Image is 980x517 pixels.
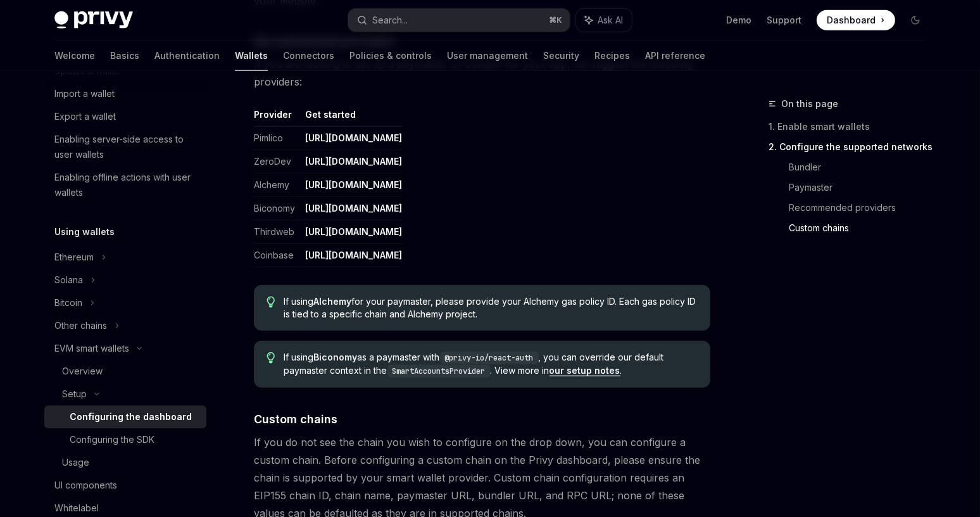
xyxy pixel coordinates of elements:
[284,351,698,378] span: If using as a paymaster with , you can override our default paymaster context in the . View more ...
[44,128,206,166] a: Enabling server-side access to user wallets
[54,11,133,29] img: dark logo
[54,341,129,356] div: EVM smart wallets
[305,226,402,238] a: [URL][DOMAIN_NAME]
[348,9,570,32] button: Search...⌘K
[54,318,107,333] div: Other chains
[549,15,562,25] span: ⌘ K
[767,14,801,27] a: Support
[440,352,539,364] code: @privy-io/react-auth
[447,41,528,71] a: User management
[300,108,402,127] th: Get started
[781,96,838,112] span: On this page
[550,365,620,376] a: our setup notes
[576,9,632,32] button: Ask AI
[110,41,139,71] a: Basics
[44,360,206,383] a: Overview
[789,177,936,198] a: Paymaster
[44,405,206,428] a: Configuring the dashboard
[789,157,936,177] a: Bundler
[154,41,220,71] a: Authentication
[284,295,698,321] span: If using for your paymaster, please provide your Alchemy gas policy ID. Each gas policy ID is tie...
[54,132,199,162] div: Enabling server-side access to user wallets
[827,14,876,27] span: Dashboard
[789,198,936,218] a: Recommended providers
[254,108,300,127] th: Provider
[543,41,579,71] a: Security
[254,174,300,197] td: Alchemy
[54,501,99,516] div: Whitelabel
[62,455,89,470] div: Usage
[726,14,751,27] a: Demo
[54,41,95,71] a: Welcome
[254,244,300,267] td: Coinbase
[305,179,402,191] a: [URL][DOMAIN_NAME]
[44,166,206,204] a: Enabling offline actions with user wallets
[769,117,936,137] a: 1. Enable smart wallets
[254,127,300,150] td: Pimlico
[598,14,623,27] span: Ask AI
[54,272,83,288] div: Solana
[817,10,895,30] a: Dashboard
[387,365,491,378] code: SmartAccountsProvider
[349,41,432,71] a: Policies & controls
[235,41,268,71] a: Wallets
[645,41,705,71] a: API reference
[305,132,402,144] a: [URL][DOMAIN_NAME]
[54,224,115,239] h5: Using wallets
[305,156,402,167] a: [URL][DOMAIN_NAME]
[62,386,87,402] div: Setup
[70,432,154,447] div: Configuring the SDK
[44,428,206,451] a: Configuring the SDK
[254,220,300,244] td: Thirdweb
[789,218,936,238] a: Custom chains
[254,55,710,91] span: If you are looking to set up a paymaster or bundler for your app, we suggest the following provid...
[372,13,408,28] div: Search...
[62,364,103,379] div: Overview
[594,41,630,71] a: Recipes
[54,295,82,310] div: Bitcoin
[44,474,206,497] a: UI components
[70,409,192,424] div: Configuring the dashboard
[305,203,402,214] a: [URL][DOMAIN_NAME]
[314,296,352,307] strong: Alchemy
[254,150,300,174] td: ZeroDev
[44,451,206,474] a: Usage
[54,86,115,101] div: Import a wallet
[44,105,206,128] a: Export a wallet
[54,250,94,265] div: Ethereum
[769,137,936,157] a: 2. Configure the supported networks
[267,352,275,364] svg: Tip
[44,82,206,105] a: Import a wallet
[54,109,116,124] div: Export a wallet
[283,41,334,71] a: Connectors
[314,352,358,362] strong: Biconomy
[905,10,926,30] button: Toggle dark mode
[254,197,300,220] td: Biconomy
[254,411,337,428] span: Custom chains
[305,250,402,261] a: [URL][DOMAIN_NAME]
[54,170,199,200] div: Enabling offline actions with user wallets
[267,297,275,308] svg: Tip
[54,478,117,493] div: UI components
